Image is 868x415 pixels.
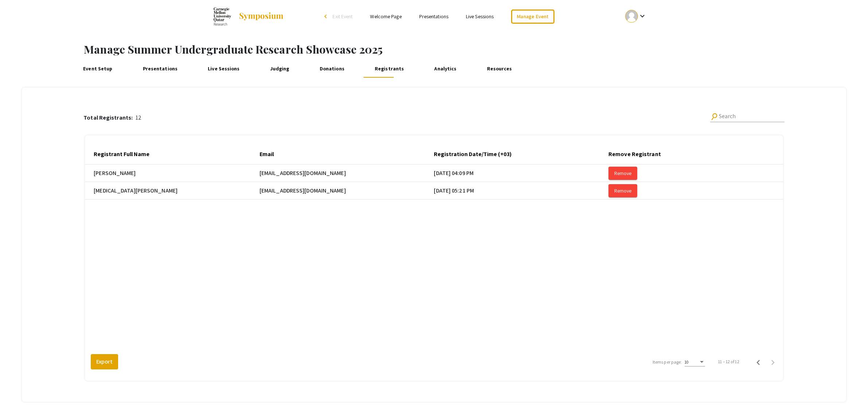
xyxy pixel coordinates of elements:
[485,60,514,78] a: Resources
[511,9,554,24] a: Manage Event
[783,150,828,159] div: Block Registrant
[94,150,149,159] div: Registrant Full Name
[238,12,284,21] img: Symposium by ForagerOne
[214,7,284,26] a: Summer Undergraduate Research Showcase 2025
[434,150,518,159] div: Registration Date/Time (+03)
[638,12,647,20] mat-icon: Expand account dropdown
[214,7,231,26] img: Summer Undergraduate Research Showcase 2025
[751,354,766,369] button: Previous page
[85,164,260,182] mat-cell: [PERSON_NAME]
[260,164,434,182] mat-cell: [EMAIL_ADDRESS][DOMAIN_NAME]
[434,150,511,159] div: Registration Date/Time (+03)
[434,182,608,199] mat-cell: [DATE] 05:21 PM
[434,164,608,182] mat-cell: [DATE] 04:09 PM
[268,60,292,78] a: Judging
[614,170,631,177] span: Remove
[5,382,31,410] iframe: Chat
[83,113,141,122] div: 12
[718,358,739,365] div: 11 – 12 of 12
[260,150,274,159] div: Email
[332,13,353,20] span: Exit Event
[373,60,406,78] a: Registrants
[91,354,118,369] button: Export
[419,13,448,20] a: Presentations
[709,112,719,121] mat-icon: Search
[206,60,242,78] a: Live Sessions
[83,113,136,122] p: Total Registrants:
[432,60,459,78] a: Analytics
[783,150,834,159] div: Block Registrant
[84,43,868,56] h1: Manage Summer Undergraduate Research Showcase 2025
[81,60,114,78] a: Event Setup
[318,60,347,78] a: Donations
[260,182,434,199] mat-cell: [EMAIL_ADDRESS][DOMAIN_NAME]
[466,13,494,20] a: Live Sessions
[370,13,401,20] a: Welcome Page
[324,14,329,19] div: arrow_back_ios
[85,182,260,199] mat-cell: [MEDICAL_DATA][PERSON_NAME]
[260,150,280,159] div: Email
[608,167,637,180] button: Remove
[94,150,156,159] div: Registrant Full Name
[766,354,780,369] button: Next page
[653,359,682,365] div: Items per page:
[608,144,783,164] mat-header-cell: Remove Registrant
[141,60,180,78] a: Presentations
[685,360,705,365] mat-select: Items per page:
[618,8,654,24] button: Expand account dropdown
[614,187,631,194] span: Remove
[608,184,637,197] button: Remove
[685,359,689,365] span: 10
